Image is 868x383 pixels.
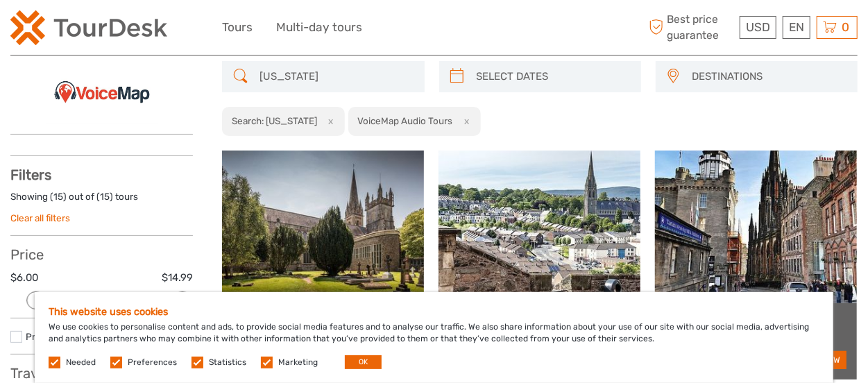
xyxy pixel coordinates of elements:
input: SELECT DATES [471,65,634,89]
a: Clear all filters [10,212,70,223]
h5: This website uses cookies [49,306,819,318]
button: OK [345,355,382,369]
label: 15 [100,190,110,203]
label: 15 [53,190,63,203]
input: SEARCH [254,65,417,89]
label: $14.99 [162,271,193,285]
label: Needed [66,357,96,368]
div: We use cookies to personalise content and ads, to provide social media features and to analyse ou... [35,292,833,383]
p: We're away right now. Please check back later! [19,24,157,35]
span: Best price guarantee [646,12,736,42]
span: 0 [840,20,851,34]
h3: Travel Method [10,365,193,382]
div: Showing ( ) out of ( ) tours [10,190,193,212]
span: USD [746,20,770,34]
a: Private tours [26,331,81,342]
strong: Filters [10,167,51,183]
label: $6.00 [10,271,38,285]
a: Tours [222,17,253,37]
button: Open LiveChat chat widget [160,22,176,38]
label: Marketing [278,357,318,368]
img: 2254-3441b4b5-4e5f-4d00-b396-31f1d84a6ebf_logo_small.png [10,10,167,45]
h3: Price [10,246,193,263]
label: Preferences [128,357,177,368]
h2: VoiceMap Audio Tours [358,115,453,126]
button: DESTINATIONS [686,65,851,88]
img: 38222-1_logo_thumbnail.jpg [46,61,158,124]
button: x [455,114,474,128]
button: x [319,114,338,128]
a: Multi-day tours [276,17,362,37]
div: EN [783,16,810,39]
h2: Search: [US_STATE] [232,115,317,126]
label: Statistics [209,357,246,368]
